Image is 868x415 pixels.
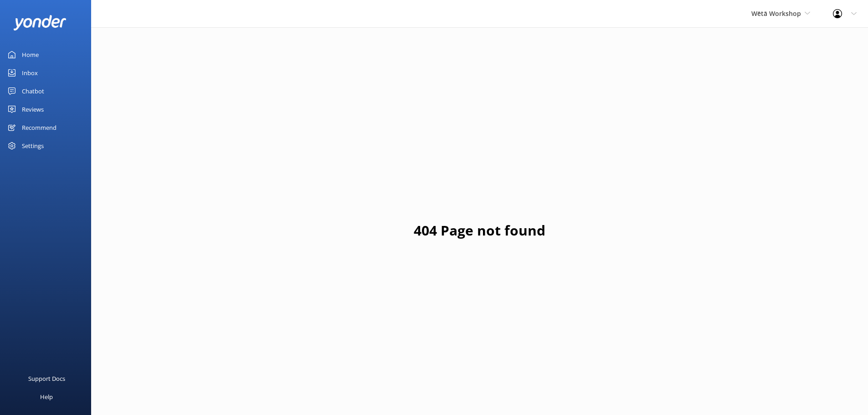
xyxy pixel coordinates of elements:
div: Settings [22,137,44,155]
img: yonder-white-logo.png [14,15,66,30]
span: Wētā Workshop [751,9,801,18]
div: Home [22,46,39,64]
div: Recommend [22,118,56,137]
div: Help [40,388,53,406]
div: Support Docs [28,369,65,388]
div: Chatbot [22,82,44,100]
h1: 404 Page not found [414,220,545,241]
div: Reviews [22,100,44,118]
div: Inbox [22,64,38,82]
